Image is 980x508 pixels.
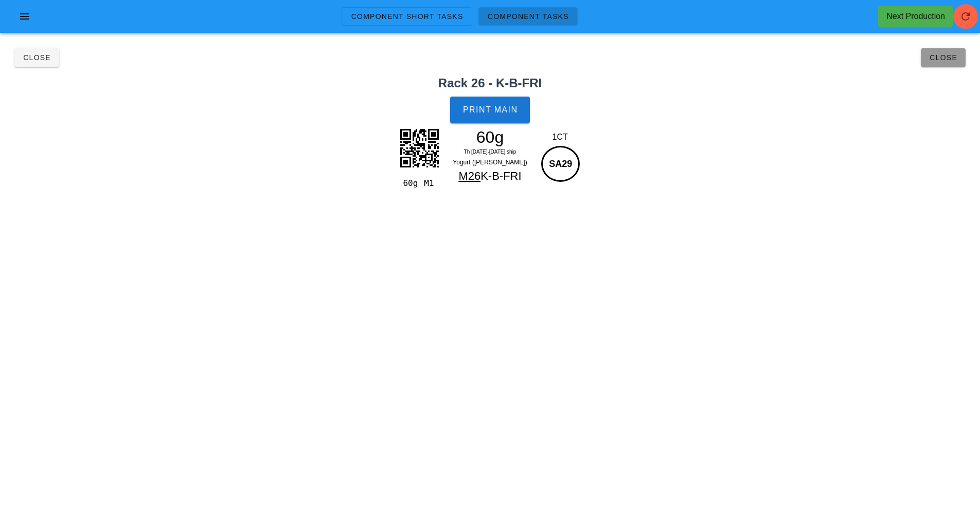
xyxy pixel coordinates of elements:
span: Close [23,53,51,62]
div: Next Production [886,10,945,23]
button: Close [921,48,966,67]
span: Component Short Tasks [350,12,463,21]
span: K-B-FRI [480,170,521,182]
button: Close [14,48,59,67]
span: M26 [458,170,480,182]
span: Th [DATE]-[DATE] ship [464,149,516,155]
h2: Rack 26 - K-B-FRI [6,74,974,92]
a: Component Short Tasks [342,7,472,26]
div: 60g [399,177,420,190]
div: Yogurt ([PERSON_NAME]) [446,157,535,167]
div: SA29 [541,146,580,182]
span: Close [929,53,957,62]
div: 1CT [539,131,581,143]
div: 60g [446,129,535,145]
div: M1 [420,177,441,190]
a: Component Tasks [478,7,578,26]
span: Component Tasks [487,12,569,21]
button: Print Main [450,97,529,123]
img: wAQwFM++TNCOwAAAABJRU5ErkJggg== [394,122,445,174]
span: Print Main [462,105,518,115]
